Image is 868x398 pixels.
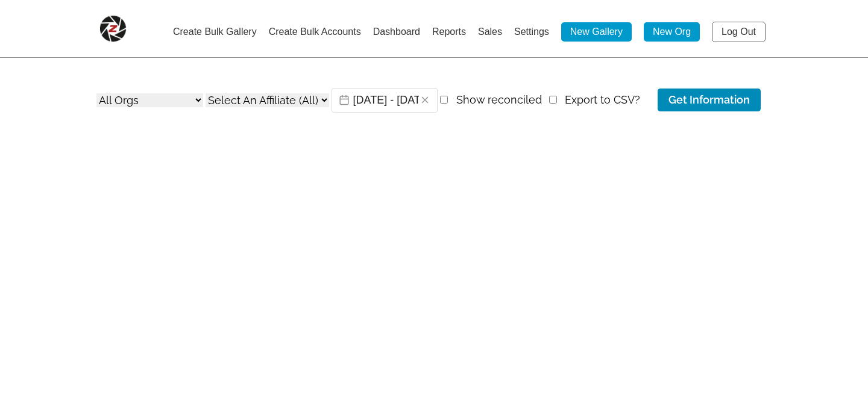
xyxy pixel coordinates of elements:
a: Dashboard [373,26,420,37]
svg: Calendar icon [332,91,357,109]
a: Reports [432,26,466,37]
img: Snapphound Logo [99,15,127,42]
a: Log Out [712,22,766,42]
button: Get Information [658,89,761,112]
a: Settings [514,26,549,37]
a: New Gallery [561,22,632,42]
div: Export to CSV? [549,90,656,110]
button: Clear value [412,91,438,109]
a: New Org [644,22,700,42]
a: Create Bulk Accounts [269,26,361,37]
a: Create Bulk Gallery [173,26,257,37]
input: Datepicker input [332,88,438,113]
div: Show reconciled [440,90,547,110]
a: Sales [478,26,502,37]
